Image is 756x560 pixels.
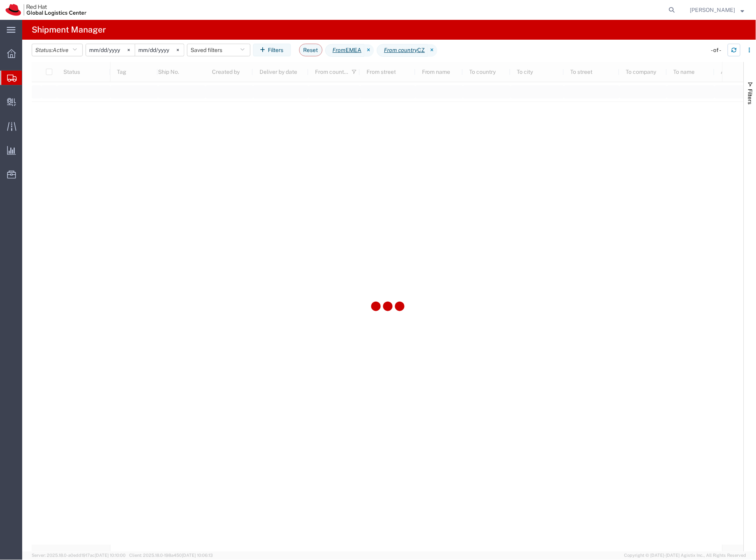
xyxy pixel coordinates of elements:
[187,44,250,56] button: Saved filters
[384,46,418,54] i: From country
[253,44,291,56] button: Filters
[135,44,184,56] input: Not set
[129,553,213,558] span: Client: 2025.18.0-198a450
[690,5,745,15] button: [PERSON_NAME]
[32,44,83,56] button: Status:Active
[690,6,735,14] span: Filip Lizuch
[32,20,106,40] h4: Shipment Manager
[711,46,725,54] div: - of -
[299,44,323,56] button: Reset
[53,47,69,53] span: Active
[747,89,754,104] span: Filters
[6,4,86,16] img: logo
[32,553,126,558] span: Server: 2025.18.0-a0edd1917ac
[182,553,213,558] span: [DATE] 10:06:13
[86,44,135,56] input: Not set
[95,553,126,558] span: [DATE] 10:10:00
[325,44,365,57] span: From EMEA
[377,44,428,57] span: From country CZ
[333,46,346,54] i: From
[624,552,746,559] span: Copyright © [DATE]-[DATE] Agistix Inc., All Rights Reserved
